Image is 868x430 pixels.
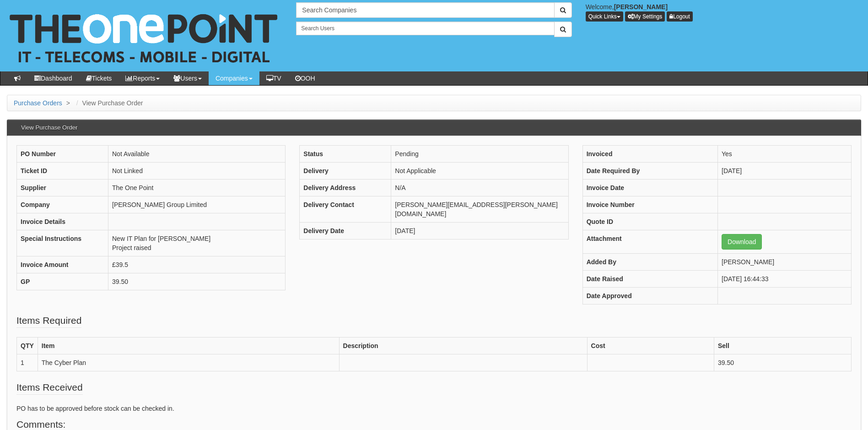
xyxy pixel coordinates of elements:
th: Invoice Number [582,196,717,213]
th: Date Required By [582,163,717,180]
td: £39.5 [108,256,286,273]
th: Cost [587,337,714,354]
a: Reports [119,71,167,85]
th: Supplier [17,180,108,196]
legend: Items Required [16,314,81,328]
a: Purchase Orders [14,99,62,107]
a: Companies [209,71,259,85]
td: [PERSON_NAME] Group Limited [108,196,286,213]
th: Sell [714,337,851,354]
td: Yes [718,146,852,163]
p: PO has to be approved before stock can be checked in. [16,404,852,413]
a: Users [167,71,209,85]
b: [PERSON_NAME] [614,3,668,11]
th: Date Approved [582,288,717,305]
th: Invoiced [582,146,717,163]
a: Logout [667,11,693,22]
td: Not Available [108,146,286,163]
th: Delivery Date [300,223,391,239]
input: Search Users [296,22,554,35]
th: QTY [17,337,38,354]
td: New IT Plan for [PERSON_NAME] Project raised [108,230,286,256]
legend: Items Received [16,381,83,395]
a: OOH [288,71,322,85]
button: Quick Links [586,11,623,22]
a: Tickets [79,71,119,85]
th: GP [17,273,108,290]
td: Not Linked [108,163,286,180]
td: N/A [391,180,568,196]
th: Delivery Address [300,180,391,196]
td: [DATE] [718,163,852,180]
th: Ticket ID [17,163,108,180]
td: 39.50 [714,354,851,371]
th: Delivery Contact [300,196,391,223]
th: Company [17,196,108,213]
th: Status [300,146,391,163]
td: Pending [391,146,568,163]
th: Delivery [300,163,391,180]
td: [DATE] [391,223,568,239]
th: Attachment [582,230,717,254]
td: The Cyber Plan [38,354,339,371]
th: Item [38,337,339,354]
div: Welcome, [579,2,868,22]
a: TV [259,71,288,85]
th: Invoice Details [17,213,108,230]
li: View Purchase Order [74,98,143,108]
a: My Settings [625,11,665,22]
a: Download [722,234,762,250]
h3: View Purchase Order [16,120,82,136]
th: PO Number [17,146,108,163]
th: Invoice Date [582,180,717,196]
a: Dashboard [27,71,79,85]
td: [DATE] 16:44:33 [718,271,852,288]
th: Description [339,337,587,354]
td: Not Applicable [391,163,568,180]
td: 1 [17,354,38,371]
th: Quote ID [582,213,717,230]
span: > [64,99,72,107]
th: Special Instructions [17,230,108,256]
td: [PERSON_NAME][EMAIL_ADDRESS][PERSON_NAME][DOMAIN_NAME] [391,196,568,223]
th: Date Raised [582,271,717,288]
th: Added By [582,254,717,271]
th: Invoice Amount [17,256,108,273]
td: The One Point [108,180,286,196]
input: Search Companies [296,2,554,18]
td: [PERSON_NAME] [718,254,852,271]
td: 39.50 [108,273,286,290]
